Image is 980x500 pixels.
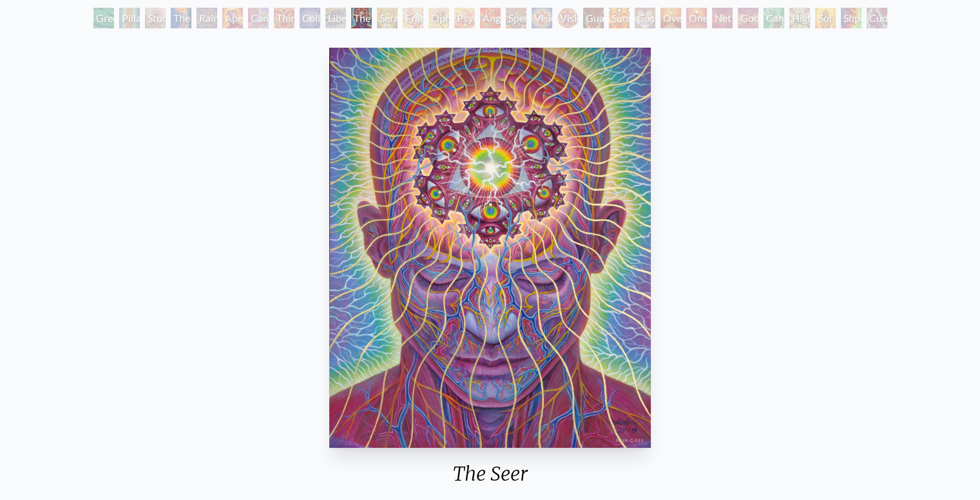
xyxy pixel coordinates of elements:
div: Cannafist [764,8,784,28]
div: Net of Being [712,8,733,28]
div: Aperture [222,8,243,28]
div: The Seer [324,462,656,495]
div: Rainbow Eye Ripple [197,8,217,28]
div: Oversoul [660,8,681,28]
div: Green Hand [93,8,114,28]
div: Spectral Lotus [506,8,526,28]
img: The-Seer-2018-Alex-Grey-watermarked.jpg [329,48,651,448]
div: Psychomicrograph of a Fractal Paisley Cherub Feather Tip [454,8,475,28]
div: Angel Skin [480,8,501,28]
div: Study for the Great Turn [145,8,166,28]
div: Vision Crystal Tondo [557,8,578,28]
div: Fractal Eyes [403,8,423,28]
div: Cosmic Elf [635,8,655,28]
div: Sunyata [609,8,629,28]
div: Liberation Through Seeing [325,8,346,28]
div: Seraphic Transport Docking on the Third Eye [377,8,398,28]
div: Vision Crystal [532,8,552,28]
div: The Torch [171,8,191,28]
div: Higher Vision [789,8,810,28]
div: Cuddle [867,8,887,28]
div: Cannabis Sutra [248,8,269,28]
div: Pillar of Awareness [119,8,140,28]
div: Third Eye Tears of Joy [274,8,294,28]
div: Collective Vision [300,8,320,28]
div: Sol Invictus [815,8,836,28]
div: Guardian of Infinite Vision [583,8,604,28]
div: Godself [738,8,758,28]
div: Shpongled [841,8,861,28]
div: The Seer [351,8,372,28]
div: Ophanic Eyelash [428,8,449,28]
div: One [686,8,707,28]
